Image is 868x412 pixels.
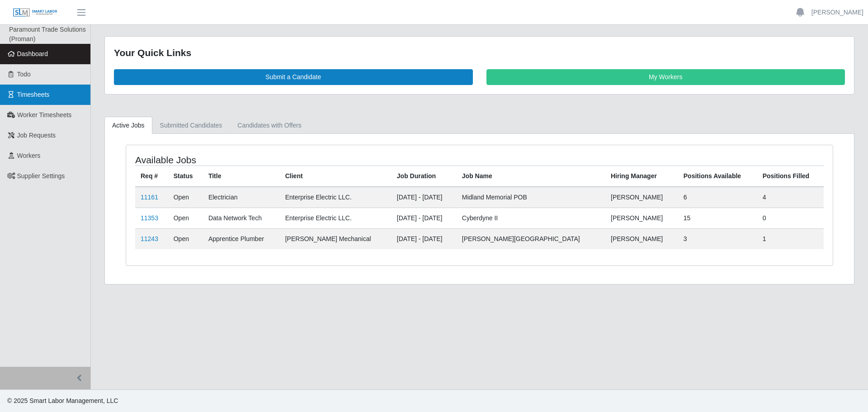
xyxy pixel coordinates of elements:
[9,26,86,43] span: Paramount Trade Solutions (Proman)
[141,214,158,222] a: 11353
[392,228,457,249] td: [DATE] - [DATE]
[203,187,280,208] td: Electrician
[17,71,31,78] span: Todo
[457,187,605,208] td: Midland Memorial POB
[605,228,678,249] td: [PERSON_NAME]
[114,69,473,85] a: Submit a Candidate
[605,166,678,187] th: Hiring Manager
[17,172,65,180] span: Supplier Settings
[605,208,678,228] td: [PERSON_NAME]
[605,187,678,208] td: [PERSON_NAME]
[457,228,605,249] td: [PERSON_NAME][GEOGRAPHIC_DATA]
[17,111,71,118] span: Worker Timesheets
[203,208,280,228] td: Data Network Tech
[17,91,50,98] span: Timesheets
[141,235,158,242] a: 11243
[392,208,457,228] td: [DATE] - [DATE]
[486,69,845,85] a: My Workers
[168,208,203,228] td: Open
[678,208,757,228] td: 15
[168,228,203,249] td: Open
[280,208,392,228] td: Enterprise Electric LLC.
[811,8,863,17] a: [PERSON_NAME]
[13,8,58,18] img: SLM Logo
[457,166,605,187] th: Job Name
[17,132,56,139] span: Job Requests
[17,152,41,159] span: Workers
[457,208,605,228] td: Cyberdyne II
[678,166,757,187] th: Positions Available
[280,228,392,249] td: [PERSON_NAME] Mechanical
[280,166,392,187] th: Client
[7,397,118,404] span: © 2025 Smart Labor Management, LLC
[104,117,152,134] a: Active Jobs
[114,46,845,60] div: Your Quick Links
[757,166,824,187] th: Positions Filled
[17,50,48,57] span: Dashboard
[203,166,280,187] th: Title
[678,228,757,249] td: 3
[678,187,757,208] td: 6
[757,208,824,228] td: 0
[168,187,203,208] td: Open
[392,166,457,187] th: Job Duration
[392,187,457,208] td: [DATE] - [DATE]
[152,117,230,134] a: Submitted Candidates
[168,166,203,187] th: Status
[203,228,280,249] td: Apprentice Plumber
[141,194,158,201] a: 11161
[230,117,309,134] a: Candidates with Offers
[757,228,824,249] td: 1
[757,187,824,208] td: 4
[280,187,392,208] td: Enterprise Electric LLC.
[135,166,168,187] th: Req #
[135,154,414,166] h4: Available Jobs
